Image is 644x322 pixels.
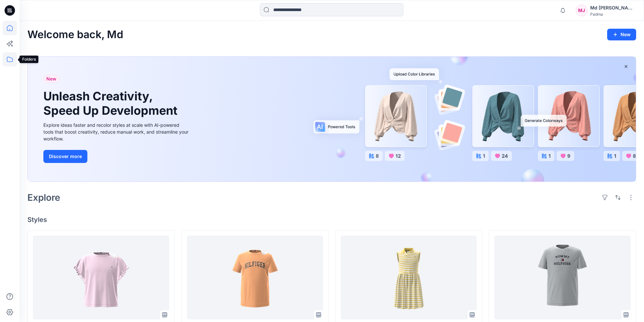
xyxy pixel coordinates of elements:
[607,29,636,40] button: New
[43,122,190,142] div: Explore ideas faster and recolor styles at scale with AI-powered tools that boost creativity, red...
[494,236,631,319] a: XB0XB01921
[590,12,636,17] div: Padma
[43,150,87,163] button: Discover more
[46,75,56,83] span: New
[33,236,169,319] a: KG0KG09476
[187,236,323,319] a: KB0KB10544
[27,192,60,203] h2: Explore
[43,150,190,163] a: Discover more
[27,29,123,41] h2: Welcome back, Md
[576,5,588,16] div: MJ
[27,216,636,224] h4: Styles
[590,4,636,12] div: Md [PERSON_NAME]
[341,236,477,319] a: KG0KG09482
[43,89,180,117] h1: Unleash Creativity, Speed Up Development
